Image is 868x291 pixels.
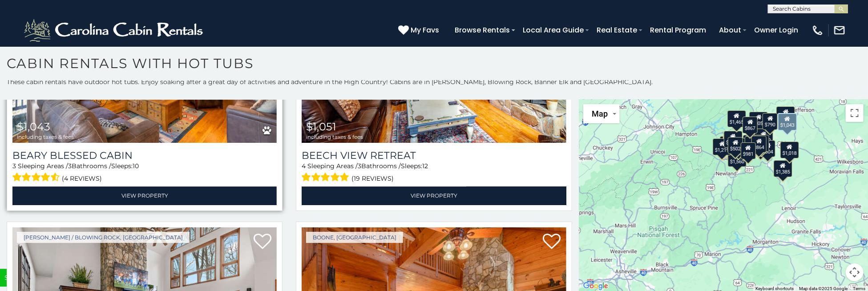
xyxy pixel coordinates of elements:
[62,173,102,184] span: (4 reviews)
[741,142,756,159] div: $981
[750,22,803,38] a: Owner Login
[12,150,277,162] a: Beary Blessed Cabin
[398,24,441,36] a: My Favs
[776,106,795,123] div: $1,012
[646,22,711,38] a: Rental Program
[743,117,758,133] div: $867
[302,150,566,162] a: Beech View Retreat
[833,24,846,36] img: mail-regular-white.png
[727,110,746,127] div: $1,465
[254,233,271,251] a: Add to favorites
[450,22,514,38] a: Browse Rentals
[306,134,363,140] span: including taxes & fees
[754,135,769,152] div: $891
[68,162,72,170] span: 3
[728,137,743,154] div: $502
[351,173,394,184] span: (19 reviews)
[302,162,306,170] span: 4
[728,150,747,167] div: $1,560
[12,162,277,184] div: Sleeping Areas / Bathrooms / Sleeps:
[583,104,620,123] button: Change map style
[723,131,742,148] div: $1,330
[846,263,864,281] button: Map camera controls
[749,112,768,129] div: $1,051
[543,233,561,251] a: Add to favorites
[12,162,16,170] span: 3
[422,162,428,170] span: 12
[518,22,588,38] a: Local Area Guide
[306,232,403,243] a: Boone, [GEOGRAPHIC_DATA]
[846,104,864,122] button: Toggle fullscreen view
[12,186,277,205] a: View Property
[17,232,190,243] a: [PERSON_NAME] / Blowing Rock, [GEOGRAPHIC_DATA]
[755,129,773,145] div: $1,669
[715,22,746,38] a: About
[777,113,797,131] div: $1,043
[302,162,566,184] div: Sleeping Areas / Bathrooms / Sleeps:
[302,186,566,205] a: View Property
[799,286,848,291] span: Map data ©2025 Google
[713,138,731,155] div: $1,219
[358,162,361,170] span: 3
[780,141,799,158] div: $1,018
[17,120,50,133] span: $1,043
[853,286,865,291] a: Terms (opens in new tab)
[306,120,336,133] span: $1,051
[411,24,439,36] span: My Favs
[751,136,767,153] div: $864
[592,109,608,118] span: Map
[811,24,824,36] img: phone-regular-white.png
[22,17,207,44] img: White-1-2.png
[17,134,74,140] span: including taxes & fees
[763,113,778,130] div: $790
[774,160,792,177] div: $1,385
[760,140,775,157] div: $804
[133,162,139,170] span: 10
[592,22,642,38] a: Real Estate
